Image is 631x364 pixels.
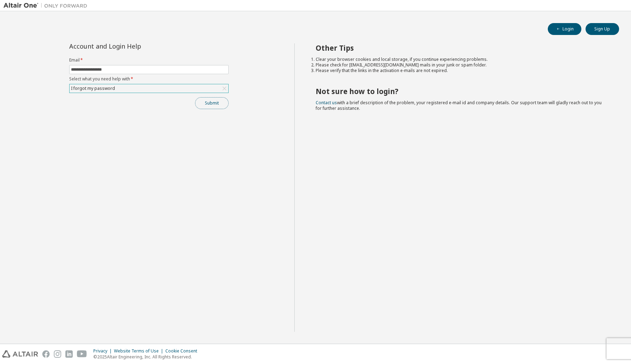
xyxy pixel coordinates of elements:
[42,350,50,358] img: facebook.svg
[65,350,73,358] img: linkedin.svg
[316,62,607,68] li: Please check for [EMAIL_ADDRESS][DOMAIN_NAME] mails in your junk or spam folder.
[586,23,619,35] button: Sign Up
[316,43,607,52] h2: Other Tips
[69,76,229,82] label: Select what you need help with
[69,57,229,63] label: Email
[70,85,116,92] div: I forgot my password
[316,68,607,73] li: Please verify that the links in the activation e-mails are not expired.
[54,350,61,358] img: instagram.svg
[316,87,607,96] h2: Not sure how to login?
[69,43,197,49] div: Account and Login Help
[93,354,201,360] p: © 2025 Altair Engineering, Inc. All Rights Reserved.
[316,100,602,111] span: with a brief description of the problem, your registered e-mail id and company details. Our suppo...
[316,57,607,62] li: Clear your browser cookies and local storage, if you continue experiencing problems.
[195,97,229,109] button: Submit
[70,84,228,93] div: I forgot my password
[165,348,201,354] div: Cookie Consent
[2,350,38,358] img: altair_logo.svg
[3,2,91,9] img: Altair One
[93,348,114,354] div: Privacy
[316,100,337,106] a: Contact us
[114,348,165,354] div: Website Terms of Use
[548,23,581,35] button: Login
[77,350,87,358] img: youtube.svg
